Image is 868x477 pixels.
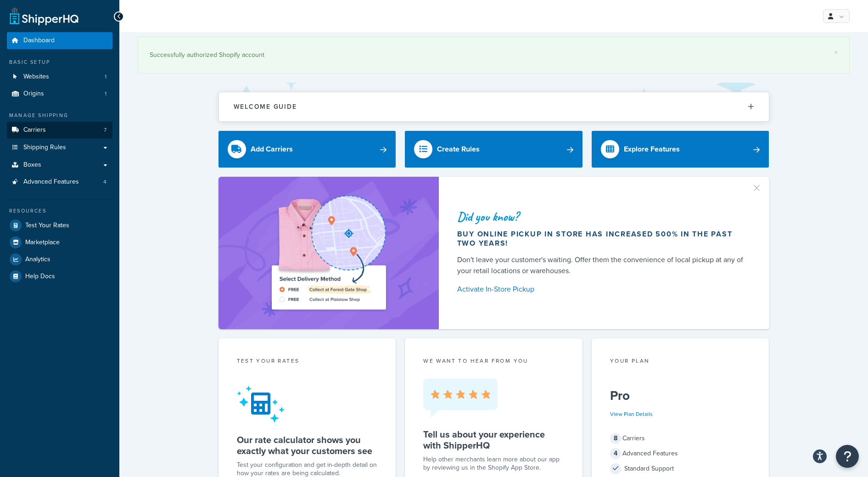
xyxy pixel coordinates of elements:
span: 7 [104,126,106,134]
h2: Welcome Guide [234,103,297,110]
div: Carriers [610,432,751,445]
div: Resources [7,207,112,215]
a: Dashboard [7,32,112,49]
span: 4 [610,448,621,459]
a: Create Rules [405,131,582,168]
span: 1 [105,73,106,81]
div: Your Plan [610,357,751,367]
li: Advanced Features [7,174,112,191]
a: View Plan Details [610,410,653,418]
h5: Our rate calculator shows you exactly what your customers see [237,434,378,456]
div: Add Carriers [251,143,293,156]
span: Boxes [23,161,41,169]
a: Add Carriers [218,131,396,168]
div: Explore Features [624,143,680,156]
span: 8 [610,433,621,444]
span: 4 [103,178,106,186]
a: × [834,49,838,56]
a: Explore Features [592,131,769,168]
a: Boxes [7,157,112,174]
div: Did you know? [457,210,747,223]
div: Create Rules [437,143,480,156]
a: Origins1 [7,85,112,102]
span: Dashboard [23,37,55,45]
span: Test Your Rates [25,222,69,230]
a: Advanced Features4 [7,174,112,191]
button: Open Resource Center [836,445,859,468]
div: Basic Setup [7,58,112,66]
span: Origins [23,90,44,98]
a: Marketplace [7,234,112,251]
span: Shipping Rules [23,144,66,152]
span: Advanced Features [23,178,79,186]
h5: Pro [610,388,751,403]
a: Activate In-Store Pickup [457,283,747,296]
button: Welcome Guide [219,92,769,121]
div: Buy online pickup in store has increased 500% in the past two years! [457,230,747,248]
div: Advanced Features [610,447,751,460]
span: Websites [23,73,49,81]
span: Analytics [25,256,50,264]
h5: Tell us about your experience with ShipperHQ [423,429,564,451]
div: Manage Shipping [7,112,112,119]
li: Origins [7,85,112,102]
a: Shipping Rules [7,139,112,156]
div: Test your rates [237,357,378,367]
a: Websites1 [7,68,112,85]
span: Marketplace [25,239,60,247]
p: Help other merchants learn more about our app by reviewing us in the Shopify App Store. [423,455,564,472]
a: Carriers7 [7,122,112,139]
div: Standard Support [610,462,751,475]
a: Test Your Rates [7,217,112,234]
span: Help Docs [25,273,55,281]
img: ad-shirt-map-b0359fc47e01cab431d101c4b569394f6a03f54285957d908178d52f29eb9668.png [246,191,412,315]
a: Help Docs [7,268,112,285]
a: Analytics [7,251,112,268]
div: Don't leave your customer's waiting. Offer them the convenience of local pickup at any of your re... [457,254,747,276]
li: Websites [7,68,112,85]
p: we want to hear from you [423,357,564,365]
li: Carriers [7,122,112,139]
span: 1 [105,90,106,98]
span: Carriers [23,126,46,134]
div: Successfully authorized Shopify account [150,49,838,62]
